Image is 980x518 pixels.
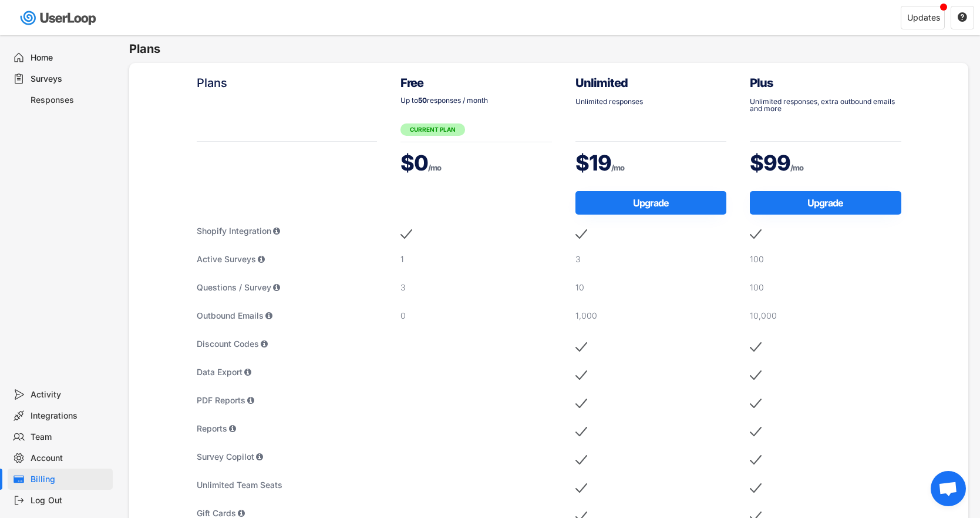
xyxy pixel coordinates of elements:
[400,123,465,136] div: CURRENT PLAN
[31,95,108,106] div: Responses
[575,310,727,322] div: 1,000
[197,479,378,491] div: Unlimited Team Seats
[907,14,940,22] div: Updates
[750,310,901,322] div: 10,000
[31,73,108,85] div: Surveys
[958,12,967,22] text: 
[611,163,624,172] font: /mo
[750,225,762,243] img: MobileAcceptMajor.svg
[575,253,727,265] div: 3
[750,423,762,440] img: MobileAcceptMajor.svg
[31,389,108,400] div: Activity
[750,75,901,91] div: Plus
[790,163,803,172] font: /mo
[400,148,552,178] div: $0
[197,451,378,463] div: Survey Copilot
[575,98,727,105] div: Unlimited responses
[418,96,427,105] strong: 50
[750,282,901,293] div: 100
[31,453,108,464] div: Account
[197,225,378,237] div: Shopify Integration
[575,282,727,293] div: 10
[750,253,901,265] div: 100
[31,432,108,443] div: Team
[18,6,100,30] img: userloop-logo-01.svg
[31,474,108,485] div: Billing
[575,423,587,440] img: MobileAcceptMajor.svg
[750,366,762,384] img: MobileAcceptMajor.svg
[197,282,378,293] div: Questions / Survey
[129,41,980,57] h6: Plans
[31,52,108,64] div: Home
[31,410,108,422] div: Integrations
[575,395,587,412] img: MobileAcceptMajor.svg
[575,479,587,497] img: MobileAcceptMajor.svg
[400,282,552,293] div: 3
[575,366,587,384] img: MobileAcceptMajor.svg
[575,451,587,469] img: MobileAcceptMajor.svg
[400,310,552,322] div: 0
[197,395,378,406] div: PDF Reports
[400,75,552,91] div: Free
[931,471,966,506] div: Open chat
[575,225,587,243] img: MobileAcceptMajor.svg
[575,191,727,215] button: Upgrade
[750,148,901,178] div: $99
[957,12,968,23] button: 
[750,451,762,469] img: MobileAcceptMajor.svg
[197,338,378,350] div: Discount Codes
[428,163,441,172] font: /mo
[400,225,412,243] img: MobileAcceptMajor.svg
[197,310,378,322] div: Outbound Emails
[575,338,587,356] img: MobileAcceptMajor.svg
[197,366,378,378] div: Data Export
[197,75,378,91] div: Plans
[750,479,762,497] img: MobileAcceptMajor.svg
[750,338,762,356] img: MobileAcceptMajor.svg
[197,253,378,265] div: Active Surveys
[750,395,762,412] img: MobileAcceptMajor.svg
[400,97,552,104] div: Up to responses / month
[750,191,901,215] button: Upgrade
[575,75,727,91] div: Unlimited
[31,495,108,506] div: Log Out
[750,98,901,112] div: Unlimited responses, extra outbound emails and more
[400,253,552,265] div: 1
[197,423,378,435] div: Reports
[575,148,727,178] div: $19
